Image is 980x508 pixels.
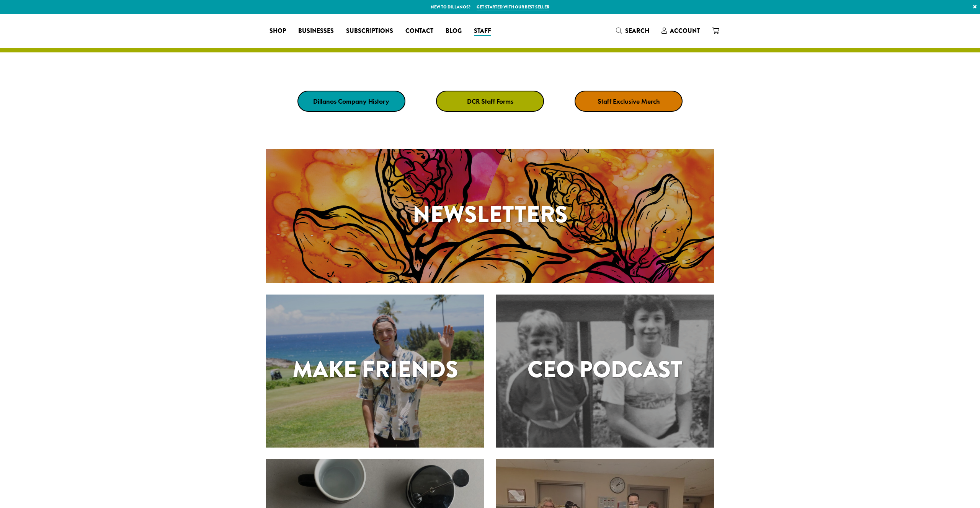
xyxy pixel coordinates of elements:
strong: Staff Exclusive Merch [598,97,660,106]
a: Make Friends [266,295,484,448]
span: Staff [474,26,491,36]
span: Contact [405,26,433,36]
a: Staff [468,25,497,37]
span: Subscriptions [346,26,393,36]
h1: CEO Podcast [496,352,714,387]
strong: Dillanos Company History [313,97,389,106]
a: Get started with our best seller [477,4,549,10]
a: Newsletters [266,149,714,283]
a: Staff Exclusive Merch [575,91,683,112]
span: Search [625,26,649,35]
span: Shop [269,26,286,36]
strong: DCR Staff Forms [467,97,513,106]
a: Shop [263,25,292,37]
a: CEO Podcast [496,295,714,448]
a: Dillanos Company History [297,91,405,112]
span: Blog [446,26,462,36]
span: Account [670,26,700,35]
a: DCR Staff Forms [436,91,544,112]
span: Businesses [298,26,334,36]
h1: Make Friends [266,352,484,387]
a: Search [610,24,655,37]
h1: Newsletters [266,197,714,232]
